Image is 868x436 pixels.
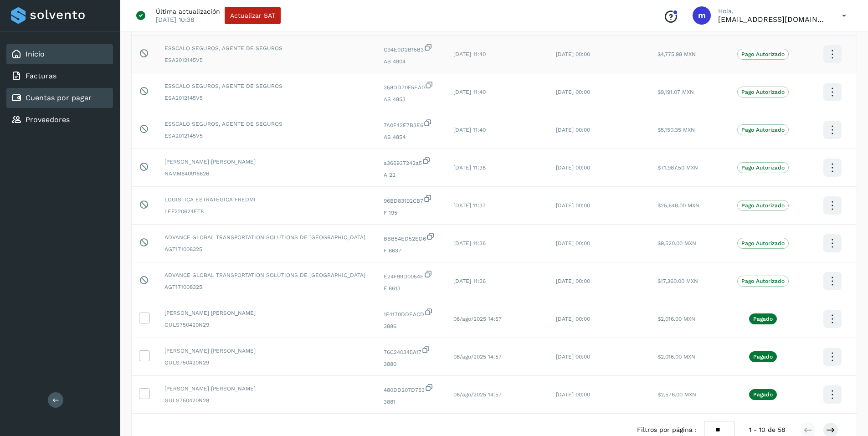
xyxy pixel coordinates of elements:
span: AS 4853 [384,95,439,103]
p: Última actualización [156,7,220,15]
span: $71,987.50 MXN [657,164,698,171]
p: Pagado [753,391,773,398]
span: AGT171008325 [164,283,369,291]
span: [DATE] 11:36 [453,240,486,246]
span: NAMM640916626 [164,169,369,178]
span: [PERSON_NAME] [PERSON_NAME] [164,347,369,355]
span: [DATE] 11:40 [453,127,486,133]
div: Facturas [6,66,113,86]
span: ESA2012145V5 [164,94,369,102]
button: Actualizar SAT [225,7,281,24]
a: Facturas [26,72,56,80]
span: a366937242a5 [384,156,439,167]
span: Filtros por página : [637,425,697,435]
span: 3886 [384,322,439,330]
p: Pagado [753,316,773,322]
span: [DATE] 00:00 [556,354,590,360]
span: [DATE] 11:37 [453,202,486,209]
p: Pago Autorizado [741,240,785,246]
span: ESA2012145V5 [164,132,369,140]
span: [DATE] 11:38 [453,164,486,171]
span: LEF220624ET8 [164,207,369,215]
span: [DATE] 00:00 [556,391,590,398]
span: $9,520.00 MXN [657,240,696,246]
span: 3881 [384,398,439,406]
div: Inicio [6,44,113,64]
span: 1 - 10 de 58 [749,425,786,435]
p: Pago Autorizado [741,278,785,284]
p: molalde@aldevaram.com [718,15,827,24]
span: ESSCALO SEGUROS, AGENTE DE SEGUROS [164,82,369,90]
span: ADVANCE GLOBAL TRANSPORTATION SOLUTIONS DE [GEOGRAPHIC_DATA] [164,271,369,279]
span: [DATE] 00:00 [556,127,590,133]
span: 7A0F42E7B3E6 [384,118,439,129]
span: $2,016.00 MXN [657,354,695,360]
span: AS 4854 [384,133,439,141]
span: [DATE] 00:00 [556,316,590,322]
span: 358DD70F5EA0 [384,81,439,92]
span: 3880 [384,360,439,368]
p: Pago Autorizado [741,202,785,209]
span: [DATE] 00:00 [556,202,590,209]
span: 08/ago/2025 14:57 [453,316,502,322]
span: F 195 [384,209,439,217]
span: $5,150.35 MXN [657,127,695,133]
span: GULS750420N29 [164,321,369,329]
span: 96BD83192CB7 [384,194,439,205]
span: 76C240345A17 [384,345,439,356]
span: $9,191.07 MXN [657,89,694,95]
span: C94E0D2B15B3 [384,43,439,54]
span: [DATE] 00:00 [556,240,590,246]
p: Pago Autorizado [741,51,785,57]
p: Hola, [718,7,827,15]
span: 1F4170DDEACD [384,308,439,318]
span: [DATE] 11:40 [453,51,486,57]
span: [DATE] 11:40 [453,89,486,95]
span: $25,648.00 MXN [657,202,699,209]
span: 480DD207D753 [384,383,439,394]
p: Pagado [753,354,773,360]
span: E24F99D0054E [384,270,439,281]
span: F 8637 [384,246,439,255]
span: [DATE] 00:00 [556,164,590,171]
span: F 8613 [384,284,439,292]
span: [PERSON_NAME] [PERSON_NAME] [164,158,369,166]
span: ESSCALO SEGUROS, AGENTE DE SEGUROS [164,120,369,128]
span: AS 4904 [384,57,439,66]
span: A 22 [384,171,439,179]
span: [DATE] 00:00 [556,278,590,284]
span: LOGISTICA ESTRATEGICA FREDMI [164,195,369,204]
span: [DATE] 11:36 [453,278,486,284]
span: $2,576.00 MXN [657,391,696,398]
span: GULS750420N29 [164,359,369,367]
span: Actualizar SAT [230,12,275,19]
span: ESA2012145V5 [164,56,369,64]
span: $17,360.00 MXN [657,278,698,284]
div: Proveedores [6,110,113,130]
div: Cuentas por pagar [6,88,113,108]
span: ESSCALO SEGUROS, AGENTE DE SEGUROS [164,44,369,52]
span: GULS750420N29 [164,396,369,405]
span: [DATE] 00:00 [556,89,590,95]
span: [PERSON_NAME] [PERSON_NAME] [164,309,369,317]
span: BBB54ED52ED6 [384,232,439,243]
p: [DATE] 10:38 [156,15,195,24]
span: AGT171008325 [164,245,369,253]
a: Proveedores [26,115,70,124]
span: 08/ago/2025 14:57 [453,391,502,398]
span: [DATE] 00:00 [556,51,590,57]
span: $2,016.00 MXN [657,316,695,322]
p: Pago Autorizado [741,164,785,171]
a: Cuentas por pagar [26,93,92,102]
span: ADVANCE GLOBAL TRANSPORTATION SOLUTIONS DE [GEOGRAPHIC_DATA] [164,233,369,241]
a: Inicio [26,50,45,58]
span: $4,775.98 MXN [657,51,696,57]
span: 08/ago/2025 14:57 [453,354,502,360]
p: Pago Autorizado [741,127,785,133]
span: [PERSON_NAME] [PERSON_NAME] [164,385,369,393]
p: Pago Autorizado [741,89,785,95]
